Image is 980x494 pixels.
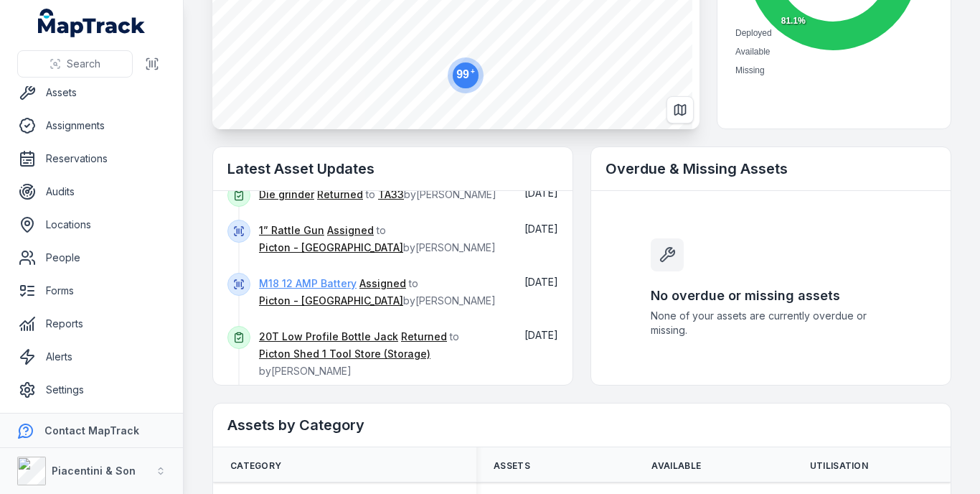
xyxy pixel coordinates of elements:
[327,223,374,238] a: Assigned
[524,276,558,288] span: [DATE]
[259,241,403,255] a: Picton - [GEOGRAPHIC_DATA]
[735,47,770,57] span: Available
[524,276,558,288] time: 05/09/2025, 7:34:11 am
[11,342,171,371] a: Alerts
[259,276,357,291] a: M18 12 AMP Battery
[524,187,558,199] span: [DATE]
[230,460,281,472] span: Category
[359,276,406,291] a: Assigned
[67,57,100,71] span: Search
[259,294,403,308] a: Picton - [GEOGRAPHIC_DATA]
[524,329,558,341] time: 05/09/2025, 7:30:39 am
[11,111,171,140] a: Assignments
[259,330,459,377] span: to by [PERSON_NAME]
[524,329,558,341] span: [DATE]
[11,78,171,107] a: Assets
[606,159,936,179] h2: Overdue & Missing Assets
[494,460,530,472] span: Assets
[11,144,171,173] a: Reservations
[524,187,558,199] time: 05/09/2025, 7:35:45 am
[524,223,558,235] time: 05/09/2025, 7:34:11 am
[651,460,701,472] span: Available
[524,223,558,235] span: [DATE]
[11,376,171,404] a: Settings
[11,276,171,305] a: Forms
[11,210,171,239] a: Locations
[456,67,475,80] text: 99
[401,330,447,344] a: Returned
[44,424,139,437] strong: Contact MapTrack
[259,187,314,202] a: Die grinder
[11,243,171,272] a: People
[317,187,363,202] a: Returned
[259,223,324,238] a: 1” Rattle Gun
[471,67,475,75] tspan: +
[17,50,133,78] button: Search
[666,96,694,124] button: Switch to Map View
[11,309,171,338] a: Reports
[259,277,496,307] span: to by [PERSON_NAME]
[52,465,136,477] strong: Piacentini & Son
[378,187,404,202] a: TA33
[227,415,936,435] h2: Assets by Category
[227,159,558,179] h2: Latest Asset Updates
[651,286,892,306] h3: No overdue or missing assets
[810,460,868,472] span: Utilisation
[651,309,892,337] span: None of your assets are currently overdue or missing.
[259,330,398,344] a: 20T Low Profile Bottle Jack
[259,224,496,253] span: to by [PERSON_NAME]
[259,188,496,200] span: to by [PERSON_NAME]
[11,177,171,206] a: Audits
[735,65,765,75] span: Missing
[38,9,146,37] a: MapTrack
[735,28,772,38] span: Deployed
[259,347,430,361] a: Picton Shed 1 Tool Store (Storage)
